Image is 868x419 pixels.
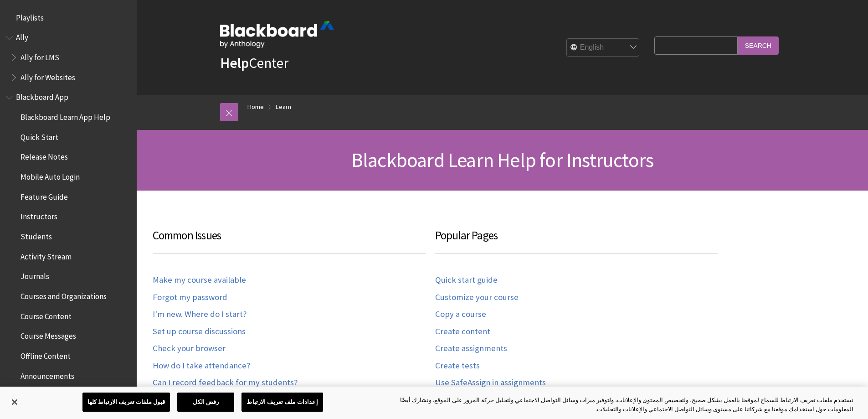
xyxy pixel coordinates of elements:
[21,348,71,361] span: Offline Content
[351,147,653,172] span: Blackboard Learn Help for Instructors
[435,343,507,354] a: Create assignments
[21,109,110,122] span: Blackboard Learn App Help
[16,90,68,102] span: Blackboard App
[435,361,480,371] a: Create tests
[21,229,52,241] span: Students
[21,329,76,341] span: Course Messages
[21,169,80,181] span: Mobile Auto Login
[435,227,718,254] h3: Popular Pages
[738,36,779,54] input: Search
[21,289,107,301] span: Courses and Organizations
[247,101,264,113] a: Home
[153,227,426,254] h3: Common Issues
[435,275,498,285] a: Quick start guide
[153,361,250,371] a: How do I take attendance?
[21,209,57,222] span: Instructors
[153,343,226,354] a: Check your browser
[21,249,72,261] span: Activity Stream
[153,309,247,320] a: I'm new. Where do I start?
[567,39,640,57] select: Site Language Selector
[82,393,170,412] button: قبول ملفات تعريف الارتباط كلها
[435,292,519,303] a: Customize your course
[21,150,68,162] span: Release Notes
[16,30,28,42] span: Ally
[435,326,490,337] a: Create content
[21,368,74,381] span: Announcements
[435,378,546,388] a: Use SafeAssign in assignments
[220,54,288,72] a: HelpCenter
[153,275,246,285] a: Make my course available
[21,189,68,202] span: Feature Guide
[390,396,853,414] div: نستخدم ملفات تعريف الارتباط للسماح لموقعنا بالعمل بشكل صحيح، ولتخصيص المحتوى والإعلانات، ولتوفير ...
[5,10,131,26] nav: Book outline for Playlists
[177,393,234,412] button: رفض الكل
[276,101,291,113] a: Learn
[21,269,49,281] span: Journals
[21,70,75,82] span: Ally for Websites
[220,21,334,48] img: Blackboard by Anthology
[5,30,131,85] nav: Book outline for Anthology Ally Help
[241,393,323,412] button: إعدادات ملف تعريف الارتباط
[5,392,25,412] button: إغلاق
[153,326,246,337] a: Set up course discussions
[21,50,59,62] span: Ally for LMS
[16,10,44,22] span: Playlists
[435,309,486,320] a: Copy a course
[153,378,298,388] a: Can I record feedback for my students?
[21,129,58,142] span: Quick Start
[153,292,227,303] a: Forgot my password
[220,54,249,72] strong: Help
[21,309,72,321] span: Course Content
